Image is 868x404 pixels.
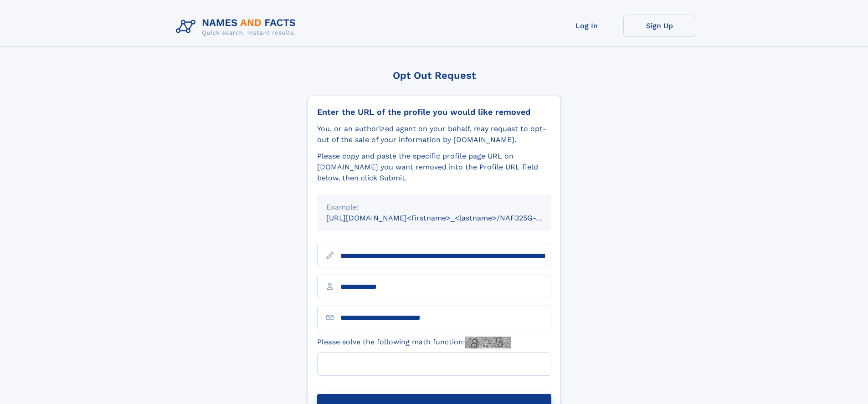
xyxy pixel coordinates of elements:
[308,70,561,81] div: Opt Out Request
[317,123,551,145] div: You, or an authorized agent on your behalf, may request to opt-out of the sale of your informatio...
[550,15,623,37] a: Log In
[326,202,542,213] div: Example:
[326,214,569,222] small: [URL][DOMAIN_NAME]<firstname>_<lastname>/NAF325G-xxxxxxxx
[317,337,511,348] label: Please solve the following math function:
[317,151,551,184] div: Please copy and paste the specific profile page URL on [DOMAIN_NAME] you want removed into the Pr...
[317,107,551,117] div: Enter the URL of the profile you would like removed
[623,15,696,37] a: Sign Up
[172,15,303,39] img: Logo Names and Facts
